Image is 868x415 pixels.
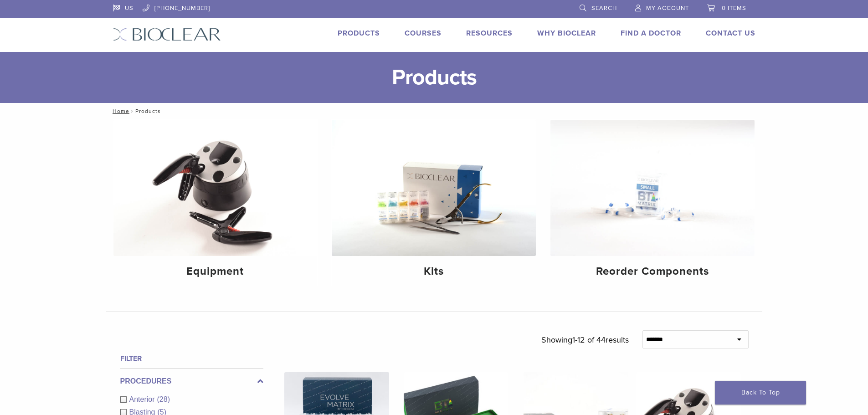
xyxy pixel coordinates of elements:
[113,120,318,286] a: Equipment
[572,335,606,345] span: 1-12 of 44
[113,28,221,41] img: Bioclear
[706,29,755,38] a: Contact Us
[129,109,135,113] span: /
[550,120,755,256] img: Reorder Components
[120,376,263,387] label: Procedures
[113,120,318,256] img: Equipment
[332,120,536,286] a: Kits
[715,381,806,405] a: Back To Top
[110,108,129,114] a: Home
[120,353,263,364] h4: Filter
[541,330,629,349] p: Showing results
[129,395,157,403] span: Anterior
[537,29,596,38] a: Why Bioclear
[558,263,747,280] h4: Reorder Components
[550,120,755,286] a: Reorder Components
[338,29,380,38] a: Products
[121,263,310,280] h4: Equipment
[405,29,442,38] a: Courses
[106,103,762,119] nav: Products
[332,120,536,256] img: Kits
[621,29,681,38] a: Find A Doctor
[157,395,170,403] span: (28)
[646,5,689,12] span: My Account
[591,5,617,12] span: Search
[466,29,513,38] a: Resources
[339,263,529,280] h4: Kits
[722,5,746,12] span: 0 items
